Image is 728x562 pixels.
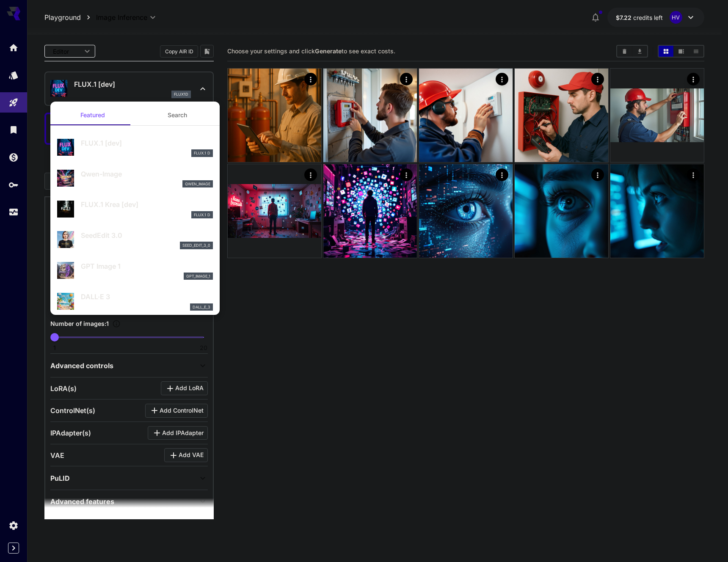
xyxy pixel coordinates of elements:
div: FLUX.1 Krea [dev]FLUX.1 D [57,196,213,222]
div: Qwen-Imageqwen_image [57,165,213,191]
p: qwen_image [185,181,210,187]
p: DALL·E 3 [81,292,213,302]
p: SeedEdit 3.0 [81,230,213,240]
p: FLUX.1 [dev] [81,138,213,148]
p: FLUX.1 D [194,150,210,156]
div: FLUX.1 [dev]FLUX.1 D [57,135,213,160]
div: SeedEdit 3.0seed_edit_3_0 [57,227,213,253]
p: FLUX.1 Krea [dev] [81,199,213,209]
p: seed_edit_3_0 [182,242,210,248]
p: dall_e_3 [193,304,210,310]
p: FLUX.1 D [194,212,210,218]
p: gpt_image_1 [186,273,210,279]
button: Search [135,105,220,125]
div: GPT Image 1gpt_image_1 [57,258,213,284]
button: Featured [50,105,135,125]
p: GPT Image 1 [81,261,213,271]
p: Qwen-Image [81,169,213,179]
div: DALL·E 3dall_e_3 [57,288,213,314]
